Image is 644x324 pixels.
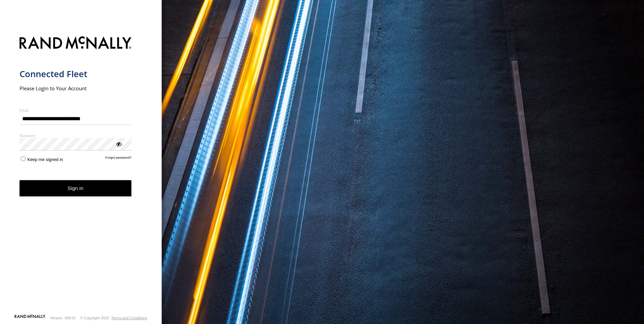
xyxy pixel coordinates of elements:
div: ViewPassword [115,140,122,147]
label: Email [20,108,132,113]
h1: Connected Fleet [20,68,132,79]
label: Password [20,133,132,138]
div: © Copyright 2025 - [80,316,147,320]
a: Forgot password? [105,156,132,162]
a: Visit our Website [14,315,45,321]
form: main [20,32,142,314]
input: Keep me signed in [21,157,25,161]
span: Keep me signed in [27,157,63,162]
div: Version: 308.01 [50,316,76,320]
button: Sign in [20,180,132,197]
a: Terms and Conditions [111,316,147,320]
img: Rand McNally [20,35,132,52]
h2: Please Login to Your Account [20,85,132,92]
